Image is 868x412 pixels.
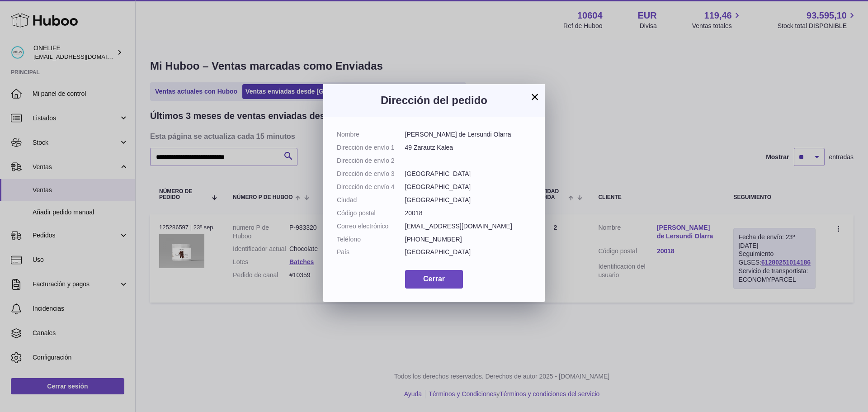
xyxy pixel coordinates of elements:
h3: Dirección del pedido [337,93,531,108]
dt: Dirección de envío 1 [337,143,405,152]
span: Cerrar [423,275,445,283]
button: Cerrar [405,270,463,289]
dd: [GEOGRAPHIC_DATA] [405,248,532,256]
dd: 20018 [405,209,532,218]
dt: Dirección de envío 4 [337,183,405,191]
dd: [GEOGRAPHIC_DATA] [405,196,532,204]
dd: [PHONE_NUMBER] [405,235,532,244]
dd: [GEOGRAPHIC_DATA] [405,183,532,191]
dt: País [337,248,405,256]
dd: 49 Zarautz Kalea [405,143,532,152]
dt: Teléfono [337,235,405,244]
dt: Correo electrónico [337,222,405,231]
dt: Código postal [337,209,405,218]
dt: Ciudad [337,196,405,204]
dt: Nombre [337,130,405,139]
dt: Dirección de envío 2 [337,156,405,165]
dt: Dirección de envío 3 [337,170,405,178]
dd: [GEOGRAPHIC_DATA] [405,170,532,178]
dd: [PERSON_NAME] de Lersundi Olarra [405,130,532,139]
button: × [529,91,540,102]
dd: [EMAIL_ADDRESS][DOMAIN_NAME] [405,222,532,231]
